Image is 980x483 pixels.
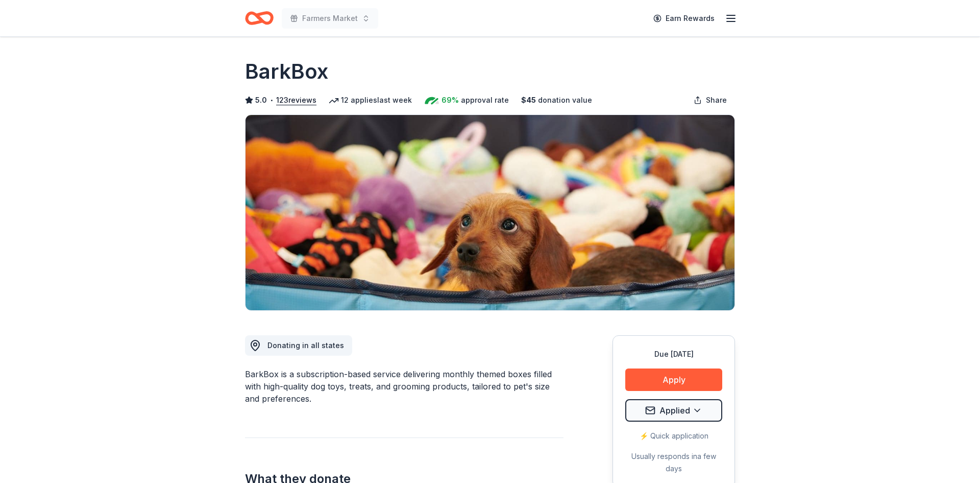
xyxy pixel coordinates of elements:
a: Earn Rewards [647,9,721,28]
button: Share [685,90,735,110]
span: donation value [538,94,592,106]
div: Usually responds in a few days [625,450,722,475]
span: $ 45 [521,94,536,106]
span: Donating in all states [267,341,344,350]
span: Share [706,94,727,106]
span: • [270,96,274,104]
span: 69% [442,94,459,106]
div: BarkBox is a subscription-based service delivering monthly themed boxes filled with high-quality ... [245,368,563,405]
img: Image for BarkBox [246,115,734,310]
span: Applied [659,404,690,417]
a: Home [245,6,274,30]
h1: BarkBox [245,57,328,86]
button: Farmers Market [282,8,378,29]
div: Due [DATE] [625,348,722,360]
div: 12 applies last week [329,94,412,106]
span: 5.0 [255,94,267,106]
span: Farmers Market [302,12,358,25]
button: Applied [625,399,722,422]
button: Apply [625,369,722,391]
button: 123reviews [276,94,316,106]
span: approval rate [461,94,509,106]
div: ⚡️ Quick application [625,430,722,442]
